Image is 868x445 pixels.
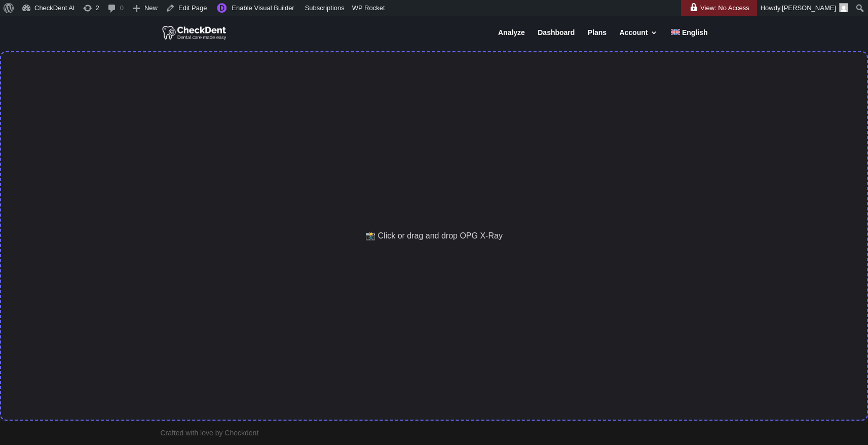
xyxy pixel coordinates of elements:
a: Plans [588,29,607,49]
img: Arnav Saha [839,3,848,12]
span: [PERSON_NAME] [782,4,836,12]
a: Account [619,29,658,49]
span: English [682,28,708,37]
a: English [671,29,708,49]
img: CheckDent AI [162,24,228,41]
a: Analyze [498,29,525,49]
a: Dashboard [538,29,575,49]
div: Crafted with love by Checkdent [161,428,259,442]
